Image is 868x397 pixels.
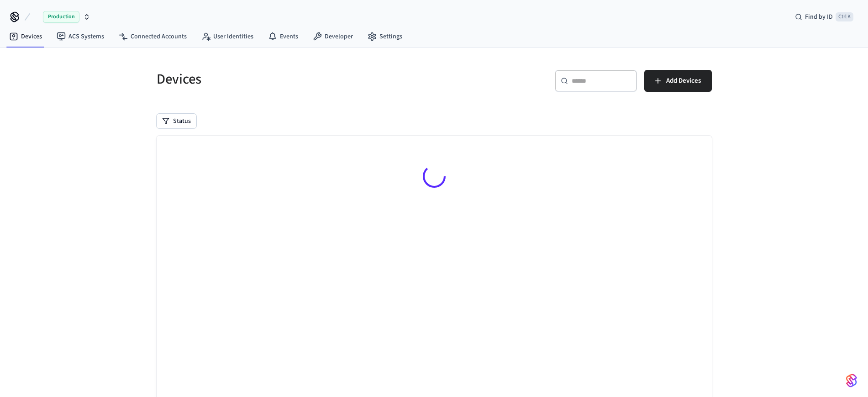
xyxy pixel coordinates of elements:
span: Add Devices [666,75,701,87]
span: Find by ID [805,12,833,21]
button: Status [157,114,196,128]
a: ACS Systems [49,28,111,45]
a: Devices [2,28,49,45]
img: SeamLogoGradient.69752ec5.svg [846,373,857,388]
a: Settings [360,28,410,45]
a: User Identities [194,28,261,45]
span: Production [43,11,79,23]
button: Add Devices [644,70,712,92]
a: Connected Accounts [111,28,194,45]
h5: Devices [157,70,429,89]
div: Find by IDCtrl K [788,9,861,25]
span: Ctrl K [836,12,853,21]
a: Developer [305,28,360,45]
a: Events [261,28,305,45]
